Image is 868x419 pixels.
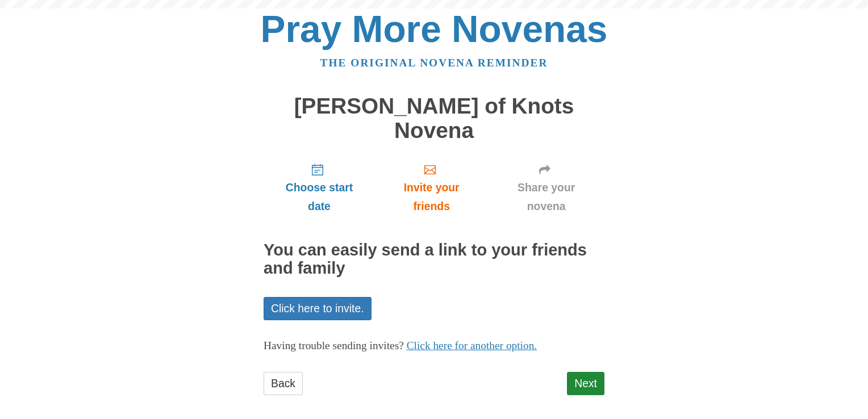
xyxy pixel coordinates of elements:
[264,154,375,221] a: Choose start date
[264,241,604,278] h2: You can easily send a link to your friends and family
[375,154,488,221] a: Invite your friends
[407,340,537,351] a: Click here for another option.
[264,372,303,395] a: Back
[499,178,593,216] span: Share your novena
[275,178,364,216] span: Choose start date
[320,57,548,69] a: The original novena reminder
[488,154,604,221] a: Share your novena
[264,297,372,320] a: Click here to invite.
[567,372,604,395] a: Next
[264,340,404,351] span: Having trouble sending invites?
[386,178,477,216] span: Invite your friends
[264,94,604,143] h1: [PERSON_NAME] of Knots Novena
[261,8,608,50] a: Pray More Novenas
